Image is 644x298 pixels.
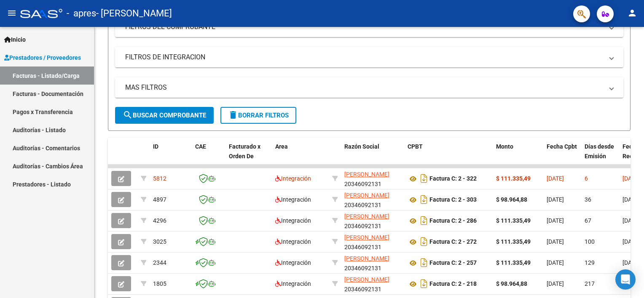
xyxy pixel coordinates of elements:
[615,269,636,290] div: Open Intercom Messenger
[419,214,429,227] i: Descargar documento
[153,259,166,266] span: 2344
[115,47,623,67] mat-expansion-panel-header: FILTROS DE INTEGRACION
[344,191,401,208] div: 20346092131
[123,112,206,119] span: Buscar Comprobante
[153,196,166,203] span: 4897
[496,280,527,287] strong: $ 98.964,88
[4,35,26,44] span: Inicio
[547,196,564,203] span: [DATE]
[585,175,588,182] span: 6
[4,53,81,62] span: Prestadores / Proveedores
[153,143,158,150] span: ID
[225,138,272,175] datatable-header-cell: Facturado x Orden De
[543,138,581,175] datatable-header-cell: Fecha Cpbt
[125,83,603,92] mat-panel-title: MAS FILTROS
[344,255,389,262] span: [PERSON_NAME]
[623,196,640,203] span: [DATE]
[344,234,389,241] span: [PERSON_NAME]
[419,277,429,290] i: Descargar documento
[344,170,401,187] div: 20346092131
[429,239,477,245] strong: Factura C: 2 - 272
[581,138,619,175] datatable-header-cell: Días desde Emisión
[96,4,172,23] span: - [PERSON_NAME]
[153,238,166,245] span: 3025
[623,238,640,245] span: [DATE]
[344,233,401,250] div: 20346092131
[419,172,429,185] i: Descargar documento
[429,260,477,266] strong: Factura C: 2 - 257
[496,259,531,266] strong: $ 111.335,49
[547,175,564,182] span: [DATE]
[275,280,311,287] span: Integración
[275,196,311,203] span: Integración
[623,259,640,266] span: [DATE]
[228,110,238,120] mat-icon: delete
[496,143,513,150] span: Monto
[496,238,531,245] strong: $ 111.335,49
[275,259,311,266] span: Integración
[585,259,595,266] span: 129
[275,217,311,224] span: Integración
[341,138,404,175] datatable-header-cell: Razón Social
[275,175,311,182] span: Integración
[344,171,389,178] span: [PERSON_NAME]
[344,213,389,220] span: [PERSON_NAME]
[7,8,17,18] mat-icon: menu
[429,281,477,287] strong: Factura C: 2 - 218
[153,280,166,287] span: 1805
[192,138,225,175] datatable-header-cell: CAE
[272,138,329,175] datatable-header-cell: Area
[404,138,493,175] datatable-header-cell: CPBT
[585,143,614,160] span: Días desde Emisión
[547,143,577,150] span: Fecha Cpbt
[67,4,96,23] span: - apres
[228,112,289,119] span: Borrar Filtros
[344,212,401,229] div: 20346092131
[623,175,640,182] span: [DATE]
[496,217,531,224] strong: $ 111.335,49
[344,275,401,293] div: 20346092131
[153,217,166,224] span: 4296
[496,196,527,203] strong: $ 98.964,88
[344,192,389,199] span: [PERSON_NAME]
[275,143,288,150] span: Area
[344,143,379,150] span: Razón Social
[429,218,477,224] strong: Factura C: 2 - 286
[547,217,564,224] span: [DATE]
[408,143,423,150] span: CPBT
[585,196,591,203] span: 36
[627,8,637,18] mat-icon: person
[115,107,214,124] button: Buscar Comprobante
[123,110,133,120] mat-icon: search
[419,235,429,248] i: Descargar documento
[547,280,564,287] span: [DATE]
[429,197,477,203] strong: Factura C: 2 - 303
[344,276,389,283] span: [PERSON_NAME]
[195,143,206,150] span: CAE
[275,238,311,245] span: Integración
[429,176,477,182] strong: Factura C: 2 - 322
[547,238,564,245] span: [DATE]
[115,77,623,98] mat-expansion-panel-header: MAS FILTROS
[153,175,166,182] span: 5812
[220,107,296,124] button: Borrar Filtros
[623,217,640,224] span: [DATE]
[419,256,429,269] i: Descargar documento
[229,143,260,160] span: Facturado x Orden De
[344,254,401,271] div: 20346092131
[585,217,591,224] span: 67
[585,280,595,287] span: 217
[547,259,564,266] span: [DATE]
[496,175,531,182] strong: $ 111.335,49
[493,138,543,175] datatable-header-cell: Monto
[419,193,429,206] i: Descargar documento
[150,138,192,175] datatable-header-cell: ID
[585,238,595,245] span: 100
[125,53,603,62] mat-panel-title: FILTROS DE INTEGRACION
